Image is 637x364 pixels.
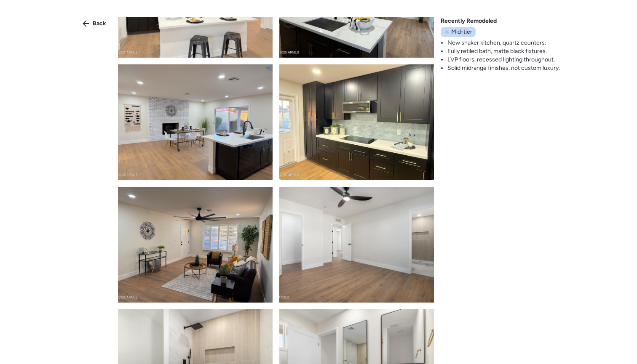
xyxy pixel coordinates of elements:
[441,17,497,25] span: Recently Remodeled
[447,56,560,64] li: LVP floors, recessed lighting throughout.
[93,19,106,28] span: Back
[447,39,560,47] li: New shaker kitchen, quartz counters.
[118,187,273,303] img: product
[451,28,472,36] span: Mid-tier
[447,64,560,72] li: Solid midrange finishes, not custom luxury.
[118,64,273,180] img: product
[447,47,560,56] li: Fully retiled bath, matte black fixtures.
[279,187,434,303] img: product
[279,64,434,180] img: product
